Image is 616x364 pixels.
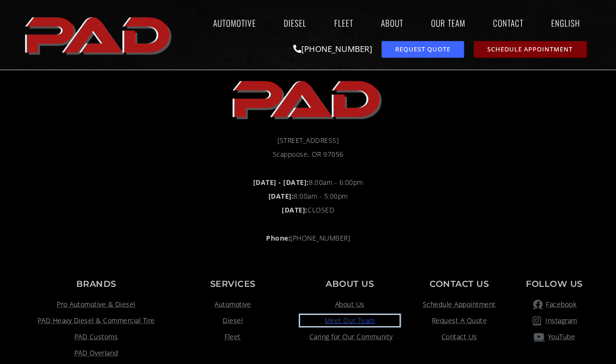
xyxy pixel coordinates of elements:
a: About Us [300,298,400,310]
a: YouTube [519,331,589,342]
span: PAD Customs [74,331,118,342]
a: Fleet [175,331,290,342]
a: Caring for Our Community [300,331,400,342]
a: Fleet [325,12,362,34]
span: YouTube [545,331,575,342]
p: About Us [300,279,400,288]
a: Phone:[PHONE_NUMBER] [27,232,589,243]
a: Meet Our Team [300,314,400,326]
a: Contact Us [409,331,509,342]
a: Diesel [175,314,290,326]
span: Instagram [543,314,577,326]
span: Pro Automotive & Diesel [57,298,135,310]
a: Visit link opens in a new tab [27,314,165,326]
span: PAD Overland [74,347,118,358]
p: Brands [27,279,165,288]
a: Diesel [275,12,316,34]
a: Automotive [175,298,290,310]
p: Contact us [409,279,509,288]
a: Contact [484,12,533,34]
a: English [542,12,594,34]
span: Request Quote [395,46,451,52]
a: Pro Automotive & Diesel [27,298,165,310]
span: Fleet [225,331,241,342]
img: The image shows the word "PAD" in bold, red, uppercase letters with a slight shadow effect. [22,9,176,61]
span: Diesel [223,314,243,326]
a: Request A Quote [409,314,509,326]
img: The image shows the word "PAD" in bold, red, uppercase letters with a slight shadow effect. [229,72,387,125]
span: Automotive [215,298,251,310]
span: PAD Heavy Diesel & Commercial Tire [38,314,155,326]
span: [PHONE_NUMBER] [266,232,350,243]
strong: Phone: [266,233,290,242]
span: Schedule Appointment [487,46,573,52]
p: Follow Us [519,279,589,288]
span: Request A Quote [431,314,487,326]
span: Meet Our Team [325,314,375,326]
a: pro automotive and diesel facebook page [519,298,589,310]
b: [DATE] - [DATE]: [253,177,309,186]
span: CLOSED [282,204,334,215]
a: Automotive [204,12,265,34]
span: Caring for Our Community [307,331,392,342]
a: request a service or repair quote [381,41,464,58]
a: Schedule Appointment [409,298,509,310]
a: Visit link opens in a new tab [27,347,165,358]
span: Schedule Appointment [422,298,495,310]
a: pro automotive and diesel home page [22,9,176,61]
span: Facebook [544,298,576,310]
span: 8:00am - 6:00pm [253,176,363,188]
a: schedule repair or service appointment [473,41,586,58]
a: About [372,12,412,34]
span: [STREET_ADDRESS] [277,134,339,146]
b: [DATE]: [268,191,294,200]
nav: Menu [176,12,594,34]
a: pro automotive and diesel home page [27,72,589,125]
a: Our Team [422,12,474,34]
a: [PHONE_NUMBER] [293,43,372,54]
a: pro automotive and diesel instagram page [519,314,589,326]
span: Contact Us [441,331,477,342]
span: Scappoose, OR 97056 [273,148,344,160]
a: PAD Customs [27,331,165,342]
span: About Us [335,298,364,310]
p: Services [175,279,290,288]
b: [DATE]: [282,205,308,214]
span: 8:00am - 5:00pm [268,190,348,202]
